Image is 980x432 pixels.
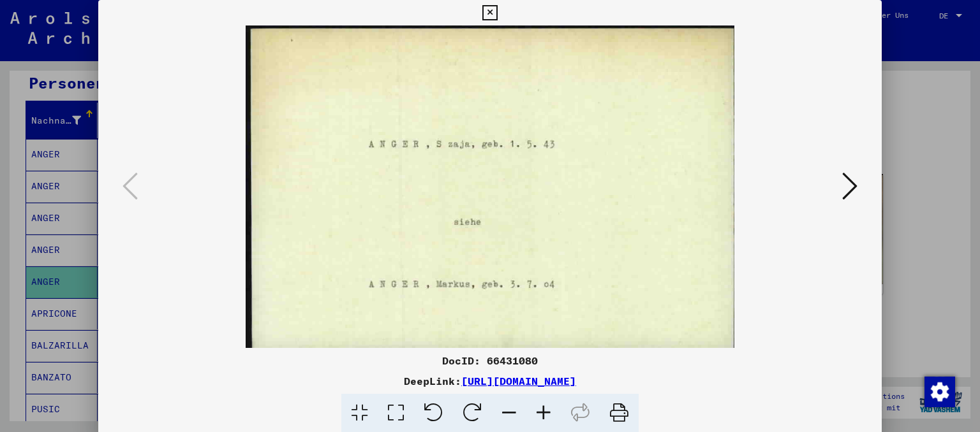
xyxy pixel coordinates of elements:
[142,25,839,348] img: 001.jpg
[924,377,955,407] img: Zustimmung ändern
[924,376,954,407] div: Zustimmung ändern
[461,375,576,387] a: [URL][DOMAIN_NAME]
[98,353,882,368] div: DocID: 66431080
[98,373,882,389] div: DeepLink:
